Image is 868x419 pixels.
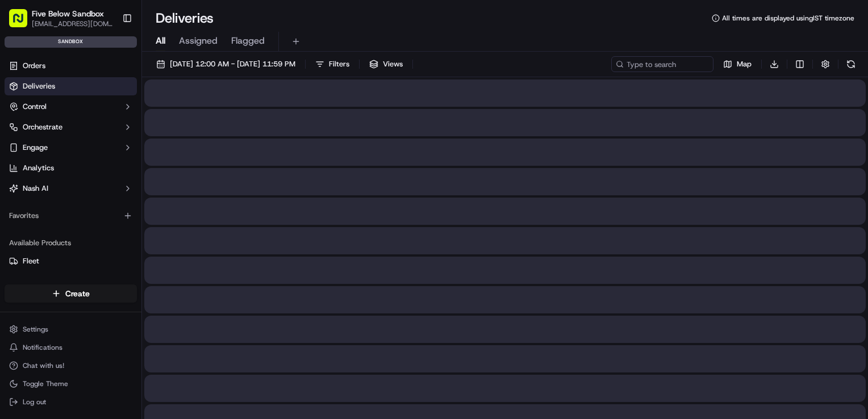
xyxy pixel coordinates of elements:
[23,397,46,407] span: Log out
[5,5,118,32] button: Five Below Sandbox[EMAIL_ADDRESS][DOMAIN_NAME]
[5,98,137,116] button: Control
[383,59,403,69] span: Views
[23,361,64,370] span: Chat with us!
[23,81,55,91] span: Deliveries
[5,139,137,157] button: Engage
[32,19,113,28] button: [EMAIL_ADDRESS][DOMAIN_NAME]
[170,59,295,69] span: [DATE] 12:00 AM - [DATE] 11:59 PM
[23,102,47,112] span: Control
[23,343,62,352] span: Notifications
[611,56,713,72] input: Type to search
[23,61,45,71] span: Orders
[5,376,137,392] button: Toggle Theme
[5,284,137,303] button: Create
[737,59,752,69] span: Map
[23,163,54,173] span: Analytics
[364,56,408,72] button: Views
[5,36,137,48] div: sandbox
[5,321,137,337] button: Settings
[156,9,214,27] h1: Deliveries
[5,252,137,270] button: Fleet
[310,56,354,72] button: Filters
[5,77,137,95] a: Deliveries
[65,288,90,299] span: Create
[23,183,48,194] span: Nash AI
[156,34,165,48] span: All
[329,59,349,69] span: Filters
[5,118,137,136] button: Orchestrate
[5,207,137,225] div: Favorites
[23,256,39,266] span: Fleet
[5,234,137,252] div: Available Products
[23,325,48,334] span: Settings
[231,34,265,48] span: Flagged
[5,159,137,177] a: Analytics
[5,57,137,75] a: Orders
[5,340,137,355] button: Notifications
[5,394,137,410] button: Log out
[843,56,859,72] button: Refresh
[722,14,854,23] span: All times are displayed using IST timezone
[151,56,301,72] button: [DATE] 12:00 AM - [DATE] 11:59 PM
[718,56,757,72] button: Map
[9,256,132,266] a: Fleet
[23,143,48,153] span: Engage
[5,179,137,198] button: Nash AI
[179,34,218,48] span: Assigned
[23,379,68,388] span: Toggle Theme
[5,358,137,374] button: Chat with us!
[23,122,62,132] span: Orchestrate
[32,8,104,19] button: Five Below Sandbox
